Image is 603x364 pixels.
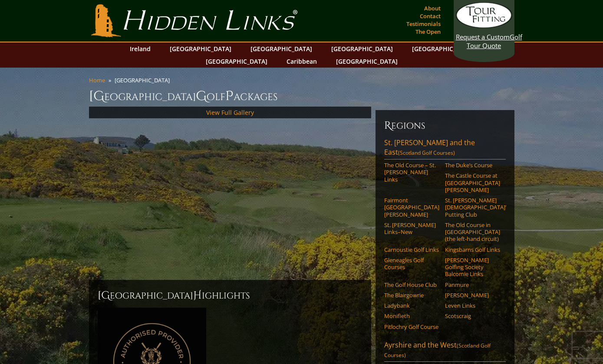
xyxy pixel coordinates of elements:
[413,26,443,38] a: The Open
[384,292,439,299] a: The Blairgowrie
[418,10,443,22] a: Contact
[246,42,316,55] a: [GEOGRAPHIC_DATA]
[384,246,439,253] a: Carnoustie Golf Links
[165,42,236,55] a: [GEOGRAPHIC_DATA]
[115,76,173,84] li: [GEOGRAPHIC_DATA]
[404,18,443,30] a: Testimonials
[456,2,512,50] a: Request a CustomGolf Tour Quote
[384,340,506,362] a: Ayrshire and the West(Scotland Golf Courses)
[384,257,439,271] a: Gleneagles Golf Courses
[445,246,500,253] a: Kingsbarns Golf Links
[445,162,500,169] a: The Duke’s Course
[445,312,500,319] a: Scotscraig
[282,55,321,68] a: Caribbean
[206,108,254,117] a: View Full Gallery
[89,88,514,105] h1: [GEOGRAPHIC_DATA] olf ackages
[327,42,397,55] a: [GEOGRAPHIC_DATA]
[384,342,491,359] span: (Scotland Golf Courses)
[445,197,500,218] a: St. [PERSON_NAME] [DEMOGRAPHIC_DATA]’ Putting Club
[445,281,500,288] a: Panmure
[456,32,510,41] span: Request a Custom
[196,88,207,105] span: G
[445,257,500,278] a: [PERSON_NAME] Golfing Society Balcomie Links
[398,149,455,156] span: (Scotland Golf Courses)
[193,289,202,302] span: H
[445,302,500,309] a: Leven Links
[384,162,439,183] a: The Old Course – St. [PERSON_NAME] Links
[332,55,402,68] a: [GEOGRAPHIC_DATA]
[422,2,443,14] a: About
[98,289,362,302] h2: [GEOGRAPHIC_DATA] ighlights
[408,42,478,55] a: [GEOGRAPHIC_DATA]
[445,172,500,193] a: The Castle Course at [GEOGRAPHIC_DATA][PERSON_NAME]
[225,88,234,105] span: P
[125,42,155,55] a: Ireland
[445,221,500,243] a: The Old Course in [GEOGRAPHIC_DATA] (the left-hand circuit)
[384,138,506,159] a: St. [PERSON_NAME] and the East(Scotland Golf Courses)
[384,323,439,330] a: Pitlochry Golf Course
[201,55,272,68] a: [GEOGRAPHIC_DATA]
[384,312,439,319] a: Monifieth
[384,302,439,309] a: Ladybank
[445,292,500,299] a: [PERSON_NAME]
[384,197,439,218] a: Fairmont [GEOGRAPHIC_DATA][PERSON_NAME]
[384,119,506,133] h6: Regions
[384,281,439,288] a: The Golf House Club
[384,221,439,236] a: St. [PERSON_NAME] Links–New
[89,76,105,84] a: Home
